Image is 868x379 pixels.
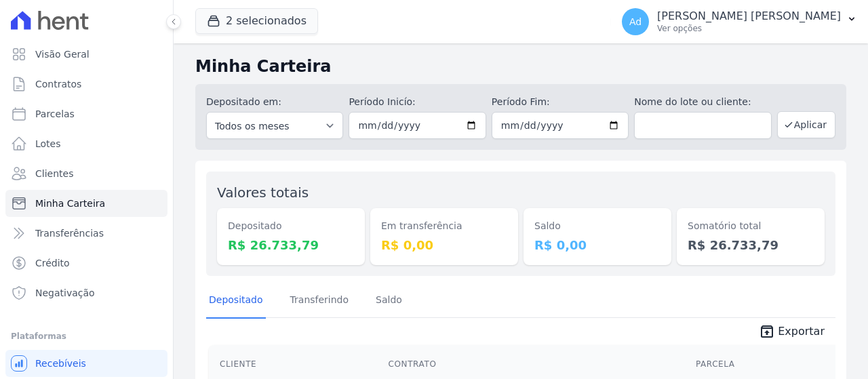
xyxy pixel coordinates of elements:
[35,137,61,151] span: Lotes
[35,47,90,61] span: Visão Geral
[35,226,104,240] span: Transferências
[228,219,354,233] dt: Depositado
[195,8,318,34] button: 2 selecionados
[634,95,771,109] label: Nome do lote ou cliente:
[288,283,352,319] a: Transferindo
[5,350,167,377] a: Recebíveis
[5,279,167,306] a: Negativação
[35,286,95,300] span: Negativação
[349,95,486,109] label: Período Inicío:
[777,111,835,138] button: Aplicar
[657,9,841,23] p: [PERSON_NAME] [PERSON_NAME]
[35,357,86,370] span: Recebíveis
[228,236,354,254] dd: R$ 26.733,79
[5,250,167,277] a: Crédito
[492,95,629,109] label: Período Fim:
[534,236,660,254] dd: R$ 0,00
[5,100,167,127] a: Parcelas
[534,219,660,233] dt: Saldo
[759,323,775,340] i: unarchive
[5,190,167,217] a: Minha Carteira
[206,283,266,319] a: Depositado
[5,41,167,68] a: Visão Geral
[5,71,167,98] a: Contratos
[35,107,75,121] span: Parcelas
[206,96,281,107] label: Depositado em:
[217,184,309,201] label: Valores totais
[688,236,814,254] dd: R$ 26.733,79
[381,219,507,233] dt: Em transferência
[657,23,841,34] p: Ver opções
[35,256,70,270] span: Crédito
[11,328,162,344] div: Plataformas
[629,17,642,26] span: Ad
[35,77,81,91] span: Contratos
[35,167,73,180] span: Clientes
[611,3,868,41] button: Ad [PERSON_NAME] [PERSON_NAME] Ver opções
[5,130,167,157] a: Lotes
[5,160,167,187] a: Clientes
[778,323,825,340] span: Exportar
[688,219,814,233] dt: Somatório total
[5,220,167,247] a: Transferências
[373,283,405,319] a: Saldo
[195,54,846,79] h2: Minha Carteira
[35,197,105,210] span: Minha Carteira
[748,323,835,342] a: unarchive Exportar
[381,236,507,254] dd: R$ 0,00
